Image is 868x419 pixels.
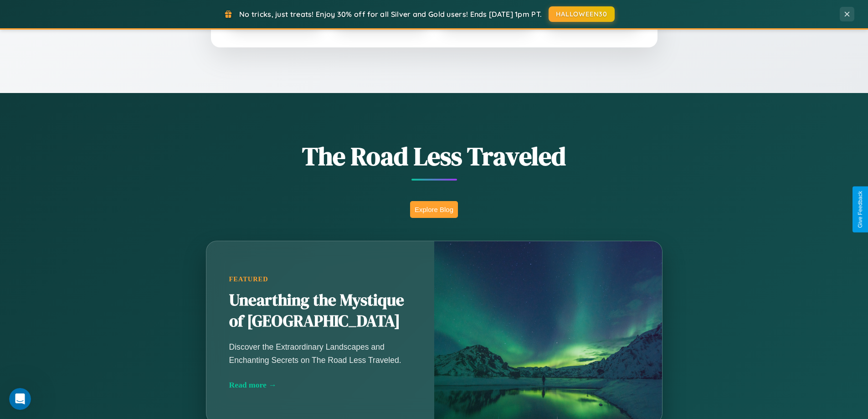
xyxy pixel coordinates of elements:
div: Read more → [229,380,411,390]
div: Give Feedback [857,191,863,228]
iframe: Intercom live chat [9,388,31,410]
h2: Unearthing the Mystique of [GEOGRAPHIC_DATA] [229,290,411,332]
button: HALLOWEEN30 [549,6,615,22]
button: Explore Blog [410,201,458,218]
div: Featured [229,275,411,283]
h1: The Road Less Traveled [161,139,708,174]
p: Discover the Extraordinary Landscapes and Enchanting Secrets on The Road Less Traveled. [229,341,411,366]
span: No tricks, just treats! Enjoy 30% off for all Silver and Gold users! Ends [DATE] 1pm PT. [239,10,542,19]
